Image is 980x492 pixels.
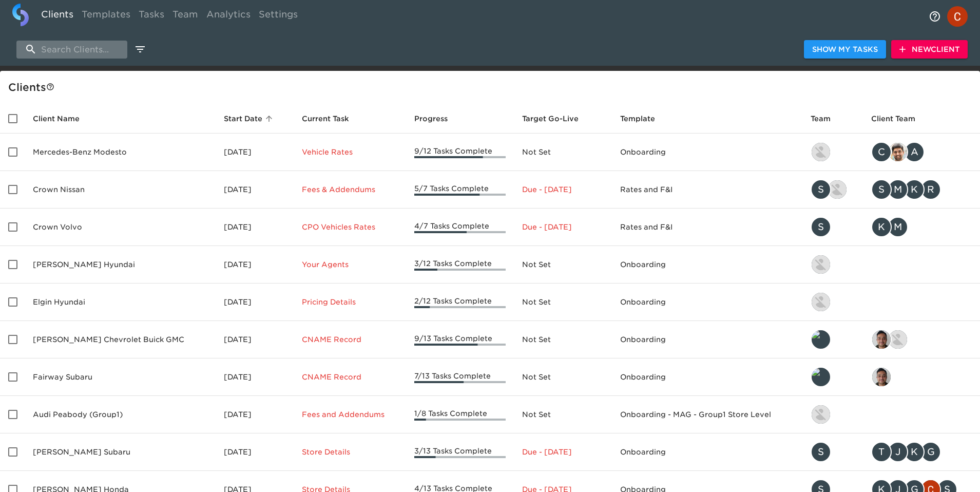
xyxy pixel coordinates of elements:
[811,217,855,237] div: savannah@roadster.com
[406,321,513,358] td: 9/13 Tasks Complete
[871,179,972,200] div: sparent@crowncars.com, mcooley@crowncars.com, kwilson@crowncars.com, rrobins@crowncars.com
[216,246,293,283] td: [DATE]
[811,442,831,462] div: S
[872,330,891,349] img: sai@simplemnt.com
[811,179,855,200] div: savannah@roadster.com, austin@roadster.com
[612,246,802,283] td: Onboarding
[406,134,513,171] td: 9/12 Tasks Complete
[871,142,892,162] div: C
[8,79,976,96] div: Client s
[620,112,668,125] span: Template
[168,4,202,29] a: Team
[871,142,972,162] div: clayton.mandel@roadster.com, sandeep@simplemnt.com, angelique.nurse@roadster.com
[216,283,293,321] td: [DATE]
[302,409,398,420] p: Fees and Addendums
[812,330,830,349] img: leland@roadster.com
[904,142,925,162] div: A
[811,292,855,312] div: kevin.lo@roadster.com
[514,246,612,283] td: Not Set
[889,143,907,161] img: sandeep@simplemnt.com
[812,255,830,274] img: kevin.lo@roadster.com
[612,209,802,246] td: Rates and F&I
[522,112,579,125] span: Calculated based on the start date and the duration of all Tasks contained in this Hub.
[947,6,968,27] img: Profile
[811,442,855,462] div: savannah@roadster.com
[134,4,168,29] a: Tasks
[216,134,293,171] td: [DATE]
[522,184,604,195] p: Due - [DATE]
[78,4,134,29] a: Templates
[612,396,802,433] td: Onboarding - MAG - Group1 Store Level
[811,254,855,275] div: kevin.lo@roadster.com
[302,447,398,457] p: Store Details
[406,396,513,433] td: 1/8 Tasks Complete
[612,171,802,209] td: Rates and F&I
[811,329,855,350] div: leland@roadster.com
[216,321,293,358] td: [DATE]
[37,4,78,29] a: Clients
[904,179,925,200] div: K
[812,143,830,161] img: kevin.lo@roadster.com
[216,433,293,471] td: [DATE]
[25,396,216,433] td: Audi Peabody (Group1)
[414,112,461,125] span: Progress
[302,334,398,345] p: CNAME Record
[812,43,878,56] span: Show My Tasks
[16,41,127,59] input: search
[923,4,947,29] button: notifications
[871,179,892,200] div: S
[871,442,972,462] div: tj.joyce@schomp.com, james.kurtenbach@schomp.com, kevin.mand@schomp.com, george.lawton@schomp.com
[302,112,349,125] span: This is the next Task in this Hub that should be completed
[612,358,802,396] td: Onboarding
[920,442,941,462] div: G
[871,329,972,350] div: sai@simplemnt.com, nikko.foster@roadster.com
[25,433,216,471] td: [PERSON_NAME] Subaru
[920,179,941,200] div: R
[406,433,513,471] td: 3/13 Tasks Complete
[612,433,802,471] td: Onboarding
[406,171,513,209] td: 5/7 Tasks Complete
[216,396,293,433] td: [DATE]
[889,330,907,349] img: nikko.foster@roadster.com
[12,4,29,26] img: logo
[871,217,892,237] div: K
[302,297,398,307] p: Pricing Details
[255,4,302,29] a: Settings
[522,222,604,232] p: Due - [DATE]
[33,112,93,125] span: Client Name
[406,209,513,246] td: 4/7 Tasks Complete
[871,442,892,462] div: T
[828,180,847,199] img: austin@roadster.com
[871,367,972,387] div: sai@simplemnt.com
[888,217,908,237] div: M
[25,171,216,209] td: Crown Nissan
[202,4,255,29] a: Analytics
[302,112,362,125] span: Current Task
[302,222,398,232] p: CPO Vehicles Rates
[25,321,216,358] td: [PERSON_NAME] Chevrolet Buick GMC
[302,184,398,195] p: Fees & Addendums
[216,358,293,396] td: [DATE]
[811,112,844,125] span: Team
[514,358,612,396] td: Not Set
[888,179,908,200] div: M
[302,372,398,382] p: CNAME Record
[811,179,831,200] div: S
[25,134,216,171] td: Mercedes-Benz Modesto
[872,368,891,386] img: sai@simplemnt.com
[216,171,293,209] td: [DATE]
[811,404,855,425] div: nikko.foster@roadster.com
[612,283,802,321] td: Onboarding
[522,112,592,125] span: Target Go-Live
[871,217,972,237] div: kwilson@crowncars.com, mcooley@crowncars.com
[302,147,398,157] p: Vehicle Rates
[514,134,612,171] td: Not Set
[216,209,293,246] td: [DATE]
[406,358,513,396] td: 7/13 Tasks Complete
[612,321,802,358] td: Onboarding
[406,283,513,321] td: 2/12 Tasks Complete
[804,40,886,59] button: Show My Tasks
[811,217,831,237] div: S
[612,134,802,171] td: Onboarding
[811,367,855,387] div: leland@roadster.com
